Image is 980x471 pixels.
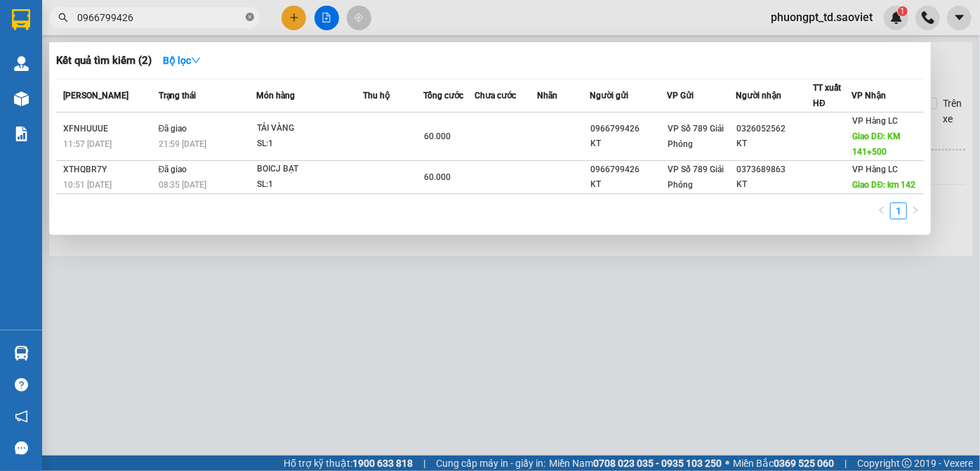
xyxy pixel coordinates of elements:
span: Nhãn [537,91,557,101]
span: down [191,56,201,65]
span: search [58,13,68,22]
span: 21:59 [DATE] [159,139,207,149]
li: Previous Page [873,202,890,219]
span: Trạng thái [159,91,197,101]
span: [PERSON_NAME] [63,91,128,101]
div: KT [737,177,813,192]
span: VP Số 789 Giải Phóng [668,124,724,149]
img: logo-vxr [12,9,30,30]
span: close-circle [246,13,254,21]
span: 11:57 [DATE] [63,139,112,149]
div: SL: 1 [257,136,362,152]
span: right [911,206,920,214]
span: VP Hàng LC [853,116,899,126]
button: left [873,202,890,219]
button: Bộ lọcdown [152,49,212,72]
span: Đã giao [159,164,187,174]
div: 0966799426 [591,122,667,136]
span: Tổng cước [423,91,463,101]
span: Người nhận [736,91,782,101]
div: 0373689863 [737,162,813,177]
li: 1 [890,202,907,219]
span: VP Số 789 Giải Phóng [668,164,724,190]
button: right [907,202,924,219]
strong: Bộ lọc [163,55,201,66]
span: 08:35 [DATE] [159,180,207,190]
img: warehouse-icon [14,91,29,106]
span: close-circle [246,11,254,25]
span: Món hàng [256,91,295,101]
div: KT [591,177,667,192]
span: notification [15,410,28,423]
span: left [878,206,886,214]
span: question-circle [15,378,28,392]
li: Next Page [907,202,924,219]
span: Giao DĐ: KM 141+500 [853,131,901,157]
span: 10:51 [DATE] [63,180,112,190]
div: 0966799426 [591,162,667,177]
img: solution-icon [14,127,29,141]
span: Chưa cước [475,91,516,101]
span: VP Nhận [852,91,887,101]
img: warehouse-icon [14,56,29,71]
img: warehouse-icon [14,346,29,361]
a: 1 [891,203,906,219]
span: VP Hàng LC [853,164,899,174]
div: 0326052562 [737,122,813,136]
div: TẢI VÀNG [257,121,362,136]
div: XTHQBR7Y [63,162,154,177]
span: Người gửi [590,91,629,101]
span: VP Gửi [667,91,694,101]
span: Giao DĐ: km 142 [853,180,916,190]
div: SL: 1 [257,177,362,193]
span: 60.000 [424,172,451,182]
span: TT xuất HĐ [813,83,841,108]
input: Tìm tên, số ĐT hoặc mã đơn [77,10,243,25]
span: 60.000 [424,131,451,141]
div: BOICJ BẠT [257,162,362,177]
span: Đã giao [159,124,187,134]
span: message [15,441,28,455]
div: KT [737,136,813,151]
span: Thu hộ [363,91,390,101]
h3: Kết quả tìm kiếm ( 2 ) [56,53,152,68]
div: XFNHUUUE [63,122,154,136]
div: KT [591,136,667,151]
